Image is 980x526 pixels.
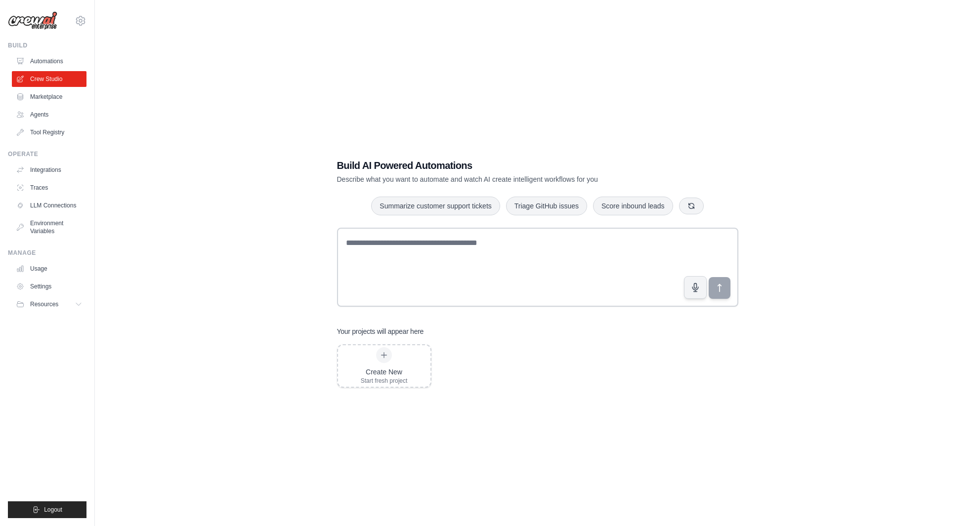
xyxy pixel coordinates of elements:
a: Agents [12,107,86,122]
button: Logout [8,501,86,518]
button: Resources [12,296,86,312]
button: Score inbound leads [593,197,673,215]
a: Settings [12,279,86,294]
button: Triage GitHub issues [506,197,587,215]
div: Build [8,41,86,49]
button: Get new suggestions [679,198,704,214]
h3: Your projects will appear here [337,326,424,336]
a: Integrations [12,162,86,178]
div: Start fresh project [361,377,408,385]
p: Describe what you want to automate and watch AI create intelligent workflows for you [337,174,669,184]
img: Logo [8,11,57,30]
a: Automations [12,53,86,69]
span: Resources [30,300,58,308]
div: Operate [8,150,86,158]
a: Tool Registry [12,124,86,140]
button: Click to speak your automation idea [684,276,707,299]
button: Summarize customer support tickets [371,197,500,215]
div: Manage [8,249,86,257]
h1: Build AI Powered Automations [337,159,669,172]
a: Environment Variables [12,215,86,239]
a: Marketplace [12,89,86,105]
a: Usage [12,261,86,277]
span: Logout [44,506,62,514]
div: Create New [361,367,408,377]
a: Crew Studio [12,71,86,87]
a: Traces [12,180,86,196]
a: LLM Connections [12,198,86,213]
